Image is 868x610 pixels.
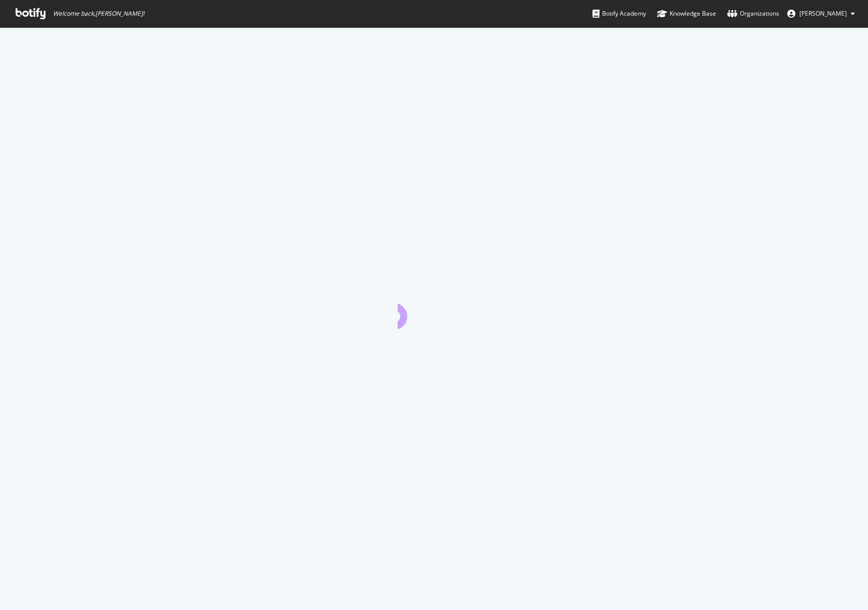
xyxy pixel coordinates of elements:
span: John Chung [799,9,847,18]
button: [PERSON_NAME] [779,6,863,22]
div: Botify Academy [592,9,646,19]
div: animation [398,293,470,329]
div: Organizations [727,9,779,19]
div: Knowledge Base [657,9,716,19]
span: Welcome back, [PERSON_NAME] ! [53,10,144,18]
